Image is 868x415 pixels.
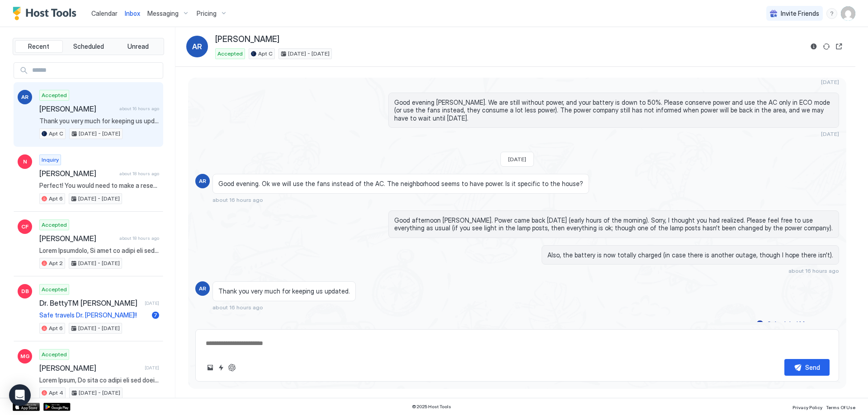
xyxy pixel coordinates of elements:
[79,130,120,138] span: [DATE] - [DATE]
[78,259,120,267] span: [DATE] - [DATE]
[13,7,80,20] a: Host Tools Logo
[755,318,839,330] button: Scheduled Messages
[288,50,330,58] span: [DATE] - [DATE]
[78,324,120,332] span: [DATE] - [DATE]
[784,359,830,376] button: Send
[23,158,27,166] span: N
[78,195,120,203] span: [DATE] - [DATE]
[216,362,226,373] button: Quick reply
[21,93,28,101] span: AR
[49,389,63,397] span: Apt 4
[21,223,28,231] span: CF
[91,9,118,18] a: Calendar
[412,404,451,410] span: © 2025 Host Tools
[21,287,29,295] span: DB
[39,182,159,190] span: Perfect! You would need to make a reservation in the link above (and just let this inquiry expire).
[39,376,159,384] span: Lorem Ipsum, Do sita co adipi eli sed doeiusmo tem INCI UTL Etdol Magn/Aliqu Enimadmin ve qui Nos...
[42,350,67,359] span: Accepted
[39,104,116,113] span: [PERSON_NAME]
[547,251,833,259] span: Also, the battery is now totally charged (in case there is another outage, though I hope there is...
[793,402,822,411] a: Privacy Policy
[826,8,837,19] div: menu
[394,98,833,122] span: Good evening [PERSON_NAME]. We are still without power, and your battery is down to 50%. Please c...
[9,384,31,406] div: Open Intercom Messenger
[821,131,839,137] span: [DATE]
[767,319,829,329] div: Scheduled Messages
[821,79,839,85] span: [DATE]
[42,221,67,229] span: Accepted
[258,50,273,58] span: Apt C
[218,287,350,295] span: Thank you very much for keeping us updated.
[119,171,159,177] span: about 18 hours ago
[212,196,263,203] span: about 16 hours ago
[49,324,63,332] span: Apt 6
[841,6,855,21] div: User profile
[65,40,113,53] button: Scheduled
[127,42,149,51] span: Unread
[43,403,71,411] a: Google Play Store
[42,91,67,99] span: Accepted
[805,363,820,372] div: Send
[28,63,163,78] input: Input Field
[394,216,833,232] span: Good afternoon [PERSON_NAME]. Power came back [DATE] (early hours of the morning). Sorry, I thoug...
[20,352,30,360] span: MG
[125,9,140,18] a: Inbox
[826,405,855,410] span: Terms Of Use
[13,403,40,411] a: App Store
[212,304,263,311] span: about 16 hours ago
[39,311,148,319] span: Safe travels Dr. [PERSON_NAME]!!
[73,42,104,51] span: Scheduled
[197,9,217,18] span: Pricing
[199,177,206,185] span: AR
[147,9,179,18] span: Messaging
[42,156,59,164] span: Inquiry
[15,40,63,53] button: Recent
[781,9,819,18] span: Invite Friends
[39,298,141,308] span: Dr. BettyTM [PERSON_NAME]
[119,235,159,241] span: about 18 hours ago
[49,130,63,138] span: Apt C
[28,42,49,51] span: Recent
[91,9,118,17] span: Calendar
[192,41,202,52] span: AR
[49,259,63,267] span: Apt 2
[154,312,157,318] span: 7
[39,234,116,243] span: [PERSON_NAME]
[145,365,159,371] span: [DATE]
[217,50,243,58] span: Accepted
[145,300,159,306] span: [DATE]
[808,41,819,52] button: Reservation information
[39,169,116,178] span: [PERSON_NAME]
[79,389,120,397] span: [DATE] - [DATE]
[226,362,237,373] button: ChatGPT Auto Reply
[39,364,141,373] span: [PERSON_NAME]
[821,41,832,52] button: Sync reservation
[125,9,140,17] span: Inbox
[39,117,159,125] span: Thank you very much for keeping us updated.
[215,34,279,45] span: [PERSON_NAME]
[834,41,844,52] button: Open reservation
[788,267,839,274] span: about 16 hours ago
[218,180,583,188] span: Good evening. Ok we will use the fans instead of the AC. The neighborhood seems to have power. Is...
[793,405,822,410] span: Privacy Policy
[205,362,216,373] button: Upload image
[114,40,162,53] button: Unread
[508,156,526,163] span: [DATE]
[826,402,855,411] a: Terms Of Use
[49,195,63,203] span: Apt 6
[119,106,159,112] span: about 16 hours ago
[39,247,159,255] span: Lorem Ipsumdolo, Si amet co adipi eli sed doeiusmo tem INCI UTL Etdol Magn/Aliqu Enimadmin ve qui...
[42,285,67,294] span: Accepted
[199,284,206,293] span: AR
[13,38,164,55] div: tab-group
